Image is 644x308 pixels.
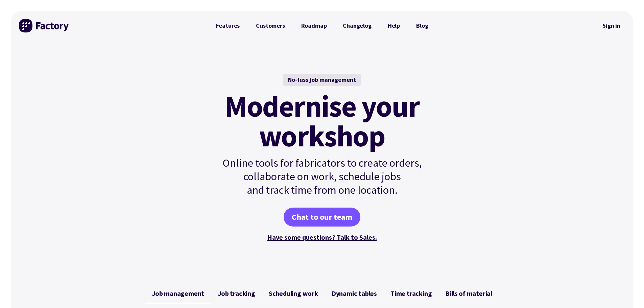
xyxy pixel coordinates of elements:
a: Changelog [335,19,379,32]
p: Online tools for fabricators to create orders, collaborate on work, schedule jobs and track time ... [208,156,436,197]
img: Factory [19,19,70,32]
a: Features [208,19,248,32]
a: Roadmap [293,19,335,32]
mark: Modernise your workshop [224,91,420,151]
nav: Primary Navigation [208,19,436,32]
a: Chat to our team [284,208,360,227]
div: No-fuss job management [283,74,361,86]
a: Customers [248,19,293,32]
a: Have some questions? Talk to Sales. [267,233,377,241]
a: Sign in [598,18,625,33]
a: Help [380,19,408,32]
span: Bills of material [445,289,492,298]
span: Time tracking [390,289,432,298]
span: Dynamic tables [332,289,377,298]
span: Job tracking [218,289,255,298]
nav: Secondary Navigation [598,18,625,33]
a: Blog [408,19,436,32]
iframe: Chat Widget [610,276,644,308]
span: Scheduling work [269,289,318,298]
span: Job management [152,289,204,298]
